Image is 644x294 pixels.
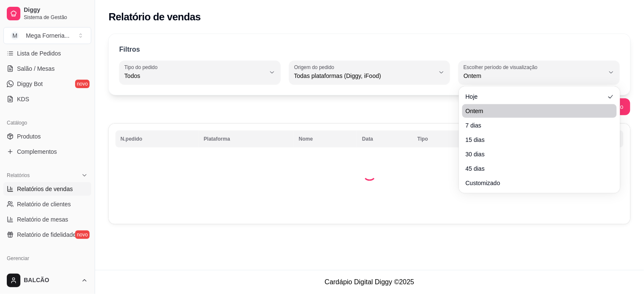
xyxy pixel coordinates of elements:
[11,31,19,40] span: M
[17,185,73,193] span: Relatórios de vendas
[17,132,41,141] span: Produtos
[17,95,29,103] span: KDS
[466,121,605,130] span: 7 dias
[109,10,201,24] h2: Relatório de vendas
[294,64,337,71] label: Origem do pedido
[3,116,91,130] div: Catálogo
[17,80,43,88] span: Diggy Bot
[17,200,71,208] span: Relatório de clientes
[3,27,91,44] button: Select a team
[466,92,605,101] span: Hoje
[466,150,605,158] span: 30 dias
[363,167,377,181] div: Loading
[17,49,61,58] span: Lista de Pedidos
[7,172,30,179] span: Relatórios
[24,6,88,14] span: Diggy
[464,72,605,80] span: Ontem
[17,230,76,239] span: Relatório de fidelidade
[95,270,644,294] footer: Cardápio Digital Diggy © 2025
[17,215,68,224] span: Relatório de mesas
[17,64,55,73] span: Salão / Mesas
[124,72,265,80] span: Todos
[124,64,160,71] label: Tipo do pedido
[294,72,435,80] span: Todas plataformas (Diggy, iFood)
[3,252,91,265] div: Gerenciar
[466,107,605,115] span: Ontem
[24,277,78,284] span: BALCÃO
[17,147,57,156] span: Complementos
[26,31,70,40] div: Mega Forneria ...
[466,179,605,187] span: Customizado
[466,164,605,173] span: 45 dias
[466,136,605,144] span: 15 dias
[119,44,140,55] p: Filtros
[464,64,540,71] label: Escolher período de visualização
[24,14,88,21] span: Sistema de Gestão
